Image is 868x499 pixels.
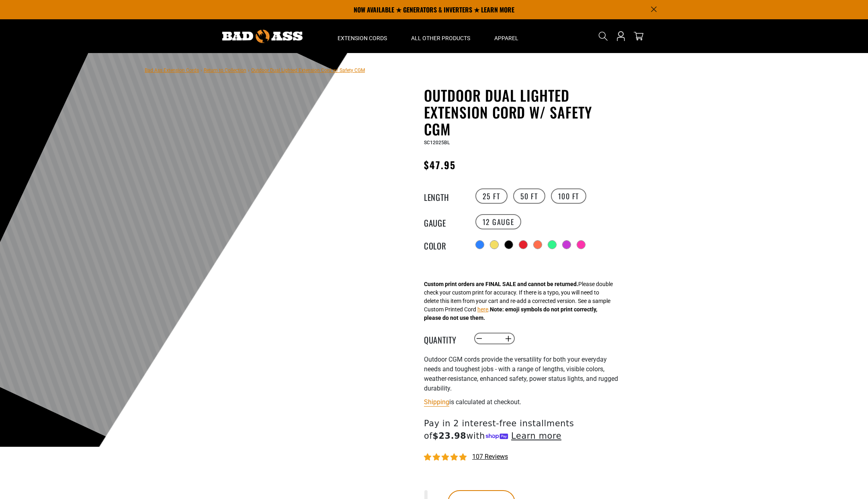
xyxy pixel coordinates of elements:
[477,305,488,314] button: here
[424,333,464,344] label: Quantity
[399,19,482,53] summary: All Other Products
[201,67,202,73] span: ›
[424,281,578,287] strong: Custom print orders are FINAL SALE and cannot be returned.
[411,35,470,42] span: All Other Products
[222,30,303,43] img: Bad Ass Extension Cords
[513,188,545,204] label: 50 FT
[145,67,199,73] a: Bad Ass Extension Cords
[424,217,464,227] legend: Gauge
[424,398,449,406] a: Shipping
[251,67,365,73] span: Outdoor Dual Lighted Extension Cord w/ Safety CGM
[475,188,508,204] label: 25 FT
[424,397,621,407] div: is calculated at checkout.
[424,191,464,201] legend: Length
[424,280,613,322] div: Please double check your custom print for accuracy. If there is a typo, you will need to delete t...
[472,453,508,460] span: 107 reviews
[551,188,587,204] label: 100 FT
[494,35,518,42] span: Apparel
[325,19,399,53] summary: Extension Cords
[482,19,530,53] summary: Apparel
[424,140,450,145] span: SC12025BL
[424,356,618,392] span: Outdoor CGM cords provide the versatility for both your everyday needs and toughest jobs - with a...
[338,35,387,42] span: Extension Cords
[424,306,597,321] strong: Note: emoji symbols do not print correctly, please do not use them.
[248,67,250,73] span: ›
[204,67,246,73] a: Return to Collection
[475,214,522,229] label: 12 Gauge
[597,30,610,43] summary: Search
[424,454,468,461] span: 4.81 stars
[145,65,365,75] nav: breadcrumbs
[424,239,464,250] legend: Color
[424,157,456,172] span: $47.95
[424,87,621,137] h1: Outdoor Dual Lighted Extension Cord w/ Safety CGM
